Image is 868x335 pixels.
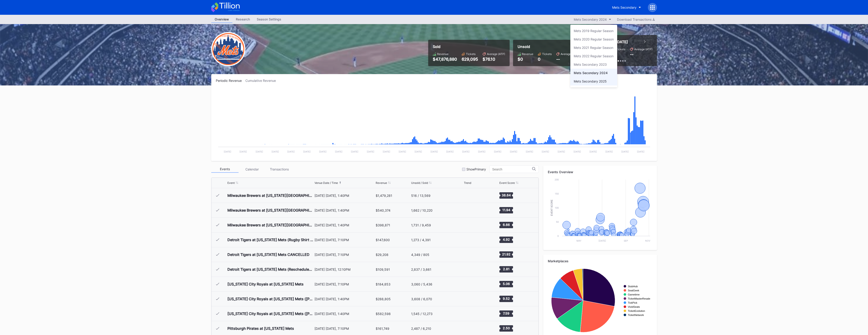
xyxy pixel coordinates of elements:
[574,71,608,75] div: Mets Secondary 2024
[574,37,614,41] div: Mets 2020 Regular Season
[574,46,613,50] div: Mets 2021 Regular Season
[574,79,607,83] div: Mets Secondary 2025
[574,29,614,33] div: Mets 2019 Regular Season
[574,62,607,66] div: Mets Secondary 2023
[574,54,614,58] div: Mets 2022 Regular Season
